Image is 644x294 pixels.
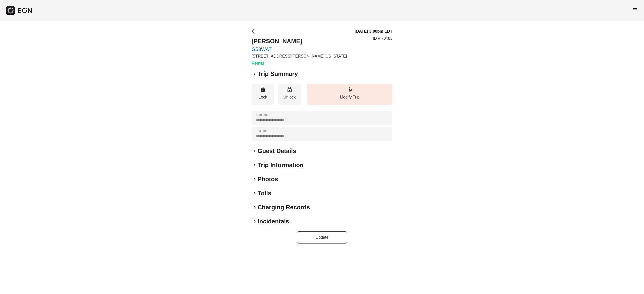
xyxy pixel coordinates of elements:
button: Modify Trip [307,84,392,105]
h2: Trip Information [258,161,304,169]
span: keyboard_arrow_right [252,148,258,154]
a: G53WAT [252,46,347,52]
span: keyboard_arrow_right [252,190,258,196]
button: Update [297,231,347,243]
span: arrow_back_ios [252,28,258,34]
h2: Charging Records [258,203,310,211]
span: menu [632,7,638,13]
p: [STREET_ADDRESS][PERSON_NAME][US_STATE] [252,53,347,59]
h3: Rental [252,60,347,66]
h2: Trip Summary [258,70,298,78]
h2: Guest Details [258,147,296,155]
button: Lock [252,84,274,105]
span: keyboard_arrow_right [252,218,258,224]
span: keyboard_arrow_right [252,71,258,77]
p: Unlock [281,94,298,100]
p: Modify Trip [309,94,390,100]
h2: [PERSON_NAME] [252,37,347,45]
p: ID # 70483 [373,35,392,41]
h2: Incidentals [258,217,289,225]
span: keyboard_arrow_right [252,176,258,182]
h2: Photos [258,175,278,183]
span: edit_road [347,86,353,92]
span: keyboard_arrow_right [252,162,258,168]
p: Lock [254,94,272,100]
h3: [DATE] 3:00pm EDT [355,28,392,34]
h2: Tolls [258,189,271,197]
button: Unlock [278,84,301,105]
span: keyboard_arrow_right [252,204,258,210]
span: lock_open [287,86,293,92]
span: lock [260,86,266,92]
